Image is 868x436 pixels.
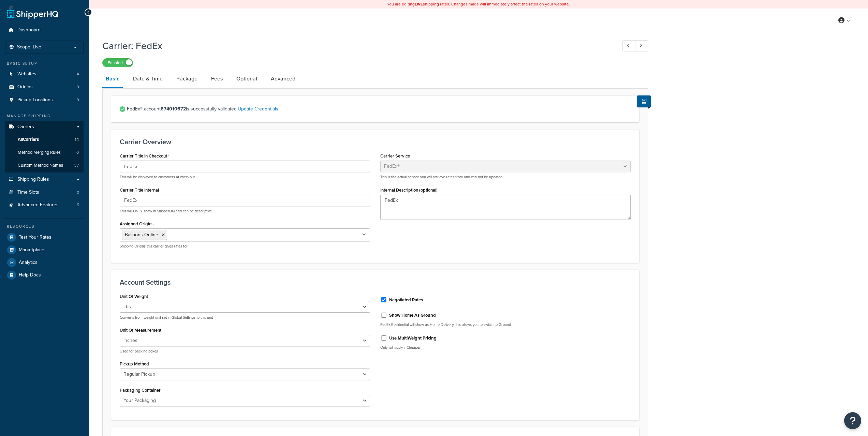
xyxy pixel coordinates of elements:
[17,124,34,130] span: Carriers
[380,345,631,350] p: Only will apply if Cheaper
[5,244,84,256] a: Marketplace
[5,146,84,159] a: Method Merging Rules0
[130,71,166,87] a: Date & Time
[103,59,133,67] label: Enabled
[18,137,39,142] span: All Carriers
[17,71,36,77] span: Websites
[76,150,79,155] span: 0
[120,175,370,180] p: This will be displayed to customers at checkout
[5,81,84,93] li: Origins
[380,195,631,220] textarea: FedEx
[5,159,84,172] a: Custom Method Names37
[120,209,370,214] p: This will ONLY show in ShipperHQ and can be descriptive
[5,186,84,199] a: Time Slots0
[380,187,438,193] label: Internal Description (optional)
[120,244,370,249] p: Shipping Origins this carrier gives rates for
[17,84,33,90] span: Origins
[5,199,84,211] a: Advanced Features5
[380,175,631,180] p: This is the actual service you will retrieve rates from and can not be updated
[120,328,161,333] label: Unit Of Measurement
[208,71,226,87] a: Fees
[120,138,631,146] h3: Carrier Overview
[120,315,370,320] p: Converts from weight unit set in Global Settings to this unit
[77,202,79,208] span: 5
[173,71,201,87] a: Package
[622,40,636,51] a: Previous Record
[17,177,49,182] span: Shipping Rules
[75,137,79,142] span: 14
[17,202,59,208] span: Advanced Features
[5,68,84,80] li: Websites
[5,199,84,211] li: Advanced Features
[127,104,631,114] span: FedEx® account is successfully validated.
[120,388,161,393] label: Packaging Container
[389,297,423,303] label: Negotiated Rates
[5,113,84,119] div: Manage Shipping
[120,349,370,354] p: Used for packing boxes
[389,335,437,341] label: Use MultiWeight Pricing
[5,146,84,159] li: Method Merging Rules
[5,133,84,146] a: AllCarriers14
[637,95,651,107] button: Show Help Docs
[5,269,84,281] a: Help Docs
[5,256,84,269] a: Analytics
[18,163,63,168] span: Custom Method Names
[19,235,52,240] span: Test Your Rates
[5,224,84,229] div: Resources
[380,153,410,159] label: Carrier Service
[238,105,278,112] a: Update Credentials
[120,294,148,299] label: Unit Of Weight
[5,68,84,80] a: Websites4
[102,39,610,52] h1: Carrier: FedEx
[17,97,53,103] span: Pickup Locations
[233,71,261,87] a: Optional
[380,322,631,327] p: FedEx Residential will show as Home Delivery, this allows you to switch to Ground
[5,94,84,106] li: Pickup Locations
[17,190,39,195] span: Time Slots
[77,71,79,77] span: 4
[17,44,41,50] span: Scope: Live
[5,186,84,199] li: Time Slots
[5,61,84,66] div: Basic Setup
[19,260,38,266] span: Analytics
[5,24,84,36] a: Dashboard
[844,412,861,429] button: Open Resource Center
[120,187,159,193] label: Carrier Title Internal
[5,159,84,172] li: Custom Method Names
[19,272,41,278] span: Help Docs
[120,221,153,226] label: Assigned Origins
[5,121,84,172] li: Carriers
[415,1,423,7] b: LIVE
[161,105,186,112] strong: 674010672
[17,27,41,33] span: Dashboard
[5,94,84,106] a: Pickup Locations3
[5,121,84,133] a: Carriers
[19,247,44,253] span: Marketplace
[5,173,84,186] a: Shipping Rules
[125,231,158,238] span: Balloons Online
[267,71,299,87] a: Advanced
[5,231,84,243] a: Test Your Rates
[120,153,169,159] label: Carrier Title in Checkout
[74,163,79,168] span: 37
[18,150,61,155] span: Method Merging Rules
[77,97,79,103] span: 3
[120,361,149,366] label: Pickup Method
[77,190,79,195] span: 0
[5,81,84,93] a: Origins3
[77,84,79,90] span: 3
[389,312,436,318] label: Show Home As Ground
[120,279,631,286] h3: Account Settings
[635,40,648,51] a: Next Record
[102,71,123,88] a: Basic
